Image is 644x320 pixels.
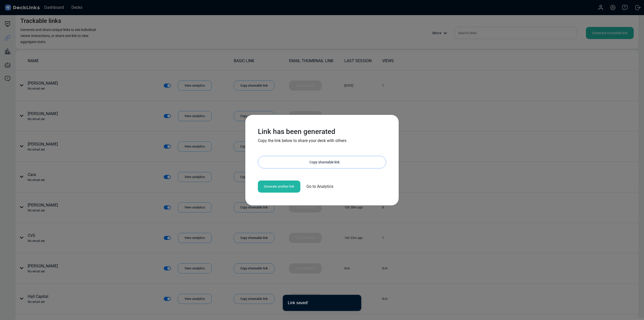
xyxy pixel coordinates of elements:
span: Go to Analytics [306,184,333,190]
button: close [353,300,356,305]
h3: Link has been generated [258,127,386,136]
div: Generate another link [258,181,300,193]
span: Copy the link below to share your deck with others [258,138,346,143]
div: Copy shareable link [263,156,386,168]
div: Link saved! [288,300,353,306]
